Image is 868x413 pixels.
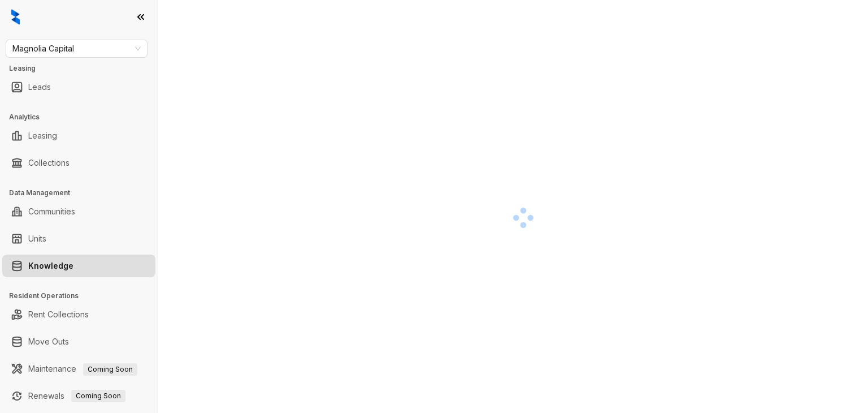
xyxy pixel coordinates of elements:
[2,124,155,147] li: Leasing
[2,152,155,174] li: Collections
[2,303,155,326] li: Rent Collections
[71,390,125,402] span: Coming Soon
[9,63,158,74] h3: Leasing
[2,358,155,380] li: Maintenance
[2,200,155,223] li: Communities
[12,40,141,57] span: Magnolia Capital
[9,188,158,198] h3: Data Management
[2,76,155,98] li: Leads
[83,363,137,376] span: Coming Soon
[2,227,155,250] li: Units
[11,9,20,25] img: logo
[28,330,69,353] a: Move Outs
[28,385,125,407] a: RenewalsComing Soon
[28,303,89,326] a: Rent Collections
[28,124,57,147] a: Leasing
[2,385,155,407] li: Renewals
[2,330,155,353] li: Move Outs
[28,255,73,277] a: Knowledge
[9,112,158,122] h3: Analytics
[28,152,70,174] a: Collections
[28,200,75,223] a: Communities
[9,291,158,301] h3: Resident Operations
[28,76,51,98] a: Leads
[28,227,46,250] a: Units
[2,255,155,277] li: Knowledge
